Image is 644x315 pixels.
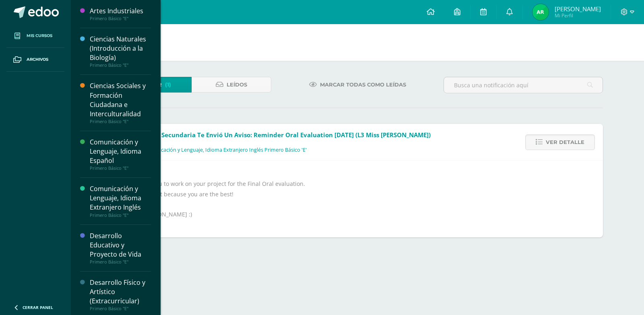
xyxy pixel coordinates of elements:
[128,169,587,229] div: Hi guys! I remind you to work on your project for the Final Oral evaluation. Do your best because...
[90,259,151,265] div: Primero Básico "E"
[90,138,151,165] div: Comunicación y Lenguaje, Idioma Español
[546,135,584,150] span: Ver detalle
[6,24,64,48] a: Mis cursos
[165,77,171,92] span: (1)
[90,81,151,124] a: Ciencias Sociales y Formación Ciudadana e InterculturalidadPrimero Básico "E"
[136,77,162,92] span: Sin leer
[227,77,247,92] span: Leídos
[320,77,406,92] span: Marcar todas como leídas
[533,4,549,20] img: f9be7f22a6404b4052d7942012a20df2.png
[90,35,151,68] a: Ciencias Naturales (Introducción a la Biología)Primero Básico "E"
[90,138,151,171] a: Comunicación y Lenguaje, Idioma EspañolPrimero Básico "E"
[299,77,416,93] a: Marcar todas como leídas
[142,131,431,139] span: Inglés Secundaria te envió un aviso: Reminder Oral Evaluation [DATE] (L3 Miss [PERSON_NAME])
[90,6,151,16] div: Artes Industriales
[23,305,53,310] span: Cerrar panel
[90,231,151,265] a: Desarrollo Educativo y Proyecto de VidaPrimero Básico "E"
[90,306,151,311] div: Primero Básico "E"
[6,48,64,72] a: Archivos
[90,6,151,21] a: Artes IndustrialesPrimero Básico "E"
[90,35,151,62] div: Ciencias Naturales (Introducción a la Biología)
[192,77,271,93] a: Leídos
[90,231,151,259] div: Desarrollo Educativo y Proyecto de Vida
[90,184,151,212] div: Comunicación y Lenguaje, Idioma Extranjero Inglés
[90,212,151,218] div: Primero Básico "E"
[444,77,603,93] input: Busca una notificación aquí
[555,5,601,13] span: [PERSON_NAME]
[27,33,52,39] span: Mis cursos
[90,81,151,118] div: Ciencias Sociales y Formación Ciudadana e Interculturalidad
[90,62,151,68] div: Primero Básico "E"
[90,16,151,21] div: Primero Básico "E"
[555,12,601,19] span: Mi Perfil
[90,278,151,311] a: Desarrollo Físico y Artístico (Extracurricular)Primero Básico "E"
[27,56,48,63] span: Archivos
[90,184,151,218] a: Comunicación y Lenguaje, Idioma Extranjero InglésPrimero Básico "E"
[90,119,151,124] div: Primero Básico "E"
[142,139,431,146] span: [DATE]
[142,147,307,153] p: Comunicación y Lenguaje, Idioma Extranjero Inglés Primero Básico 'E'
[90,165,151,171] div: Primero Básico "E"
[90,278,151,306] div: Desarrollo Físico y Artístico (Extracurricular)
